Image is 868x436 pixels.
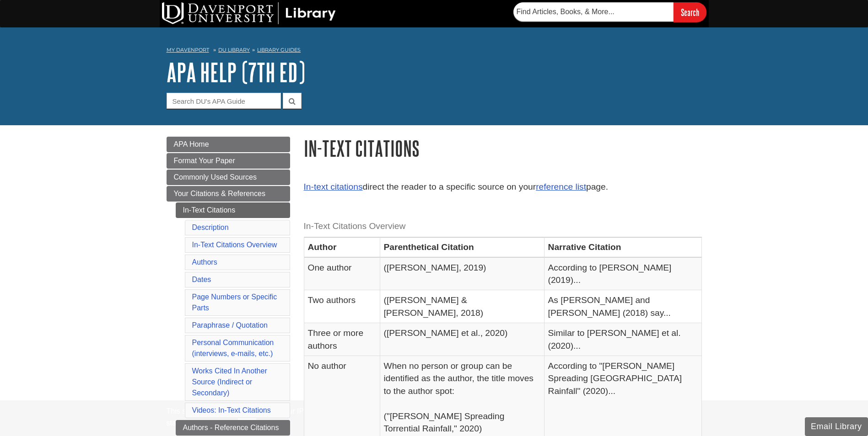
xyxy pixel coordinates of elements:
input: Find Articles, Books, & More... [513,2,674,21]
span: Commonly Used Sources [174,173,257,181]
th: Narrative Citation [544,237,701,257]
p: direct the reader to a specific source on your page. [304,181,702,194]
a: Library Guides [257,47,301,53]
input: Search [674,2,706,22]
a: Page Numbers or Specific Parts [192,293,277,312]
td: One author [304,257,380,290]
td: ([PERSON_NAME] & [PERSON_NAME], 2018) [380,290,544,323]
span: Your Citations & References [174,190,265,197]
a: Dates [192,276,211,283]
a: APA Help (7th Ed) [167,58,305,86]
a: Paraphrase / Quotation [192,321,268,329]
td: Three or more authors [304,323,380,356]
a: APA Home [167,137,290,152]
td: According to [PERSON_NAME] (2019)... [544,257,701,290]
a: Description [192,223,229,231]
h1: In-Text Citations [304,137,702,160]
a: Your Citations & References [167,186,290,202]
a: Format Your Paper [167,153,290,169]
a: DU Library [218,47,250,53]
td: Similar to [PERSON_NAME] et al. (2020)... [544,323,701,356]
nav: breadcrumb [167,44,702,58]
a: My Davenport [167,46,209,54]
img: DU Library [162,2,336,24]
th: Author [304,237,380,257]
a: In-Text Citations Overview [192,241,277,249]
a: Authors [192,258,217,266]
td: ([PERSON_NAME], 2019) [380,257,544,290]
a: Personal Communication(interviews, e-mails, etc.) [192,339,274,357]
caption: In-Text Citations Overview [304,216,702,237]
button: Email Library [805,417,868,436]
span: Format Your Paper [174,157,235,165]
a: Authors - Reference Citations [176,420,290,436]
td: Two authors [304,290,380,323]
a: reference list [536,182,586,191]
span: APA Home [174,140,209,148]
form: Searches DU Library's articles, books, and more [513,2,706,22]
th: Parenthetical Citation [380,237,544,257]
td: ([PERSON_NAME] et al., 2020) [380,323,544,356]
td: As [PERSON_NAME] and [PERSON_NAME] (2018) say... [544,290,701,323]
a: In-text citations [304,182,363,191]
input: Search DU's APA Guide [167,93,281,109]
a: Commonly Used Sources [167,170,290,185]
a: Works Cited In Another Source (Indirect or Secondary) [192,367,267,397]
a: Videos: In-Text Citations [192,406,271,414]
a: In-Text Citations [176,202,290,218]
